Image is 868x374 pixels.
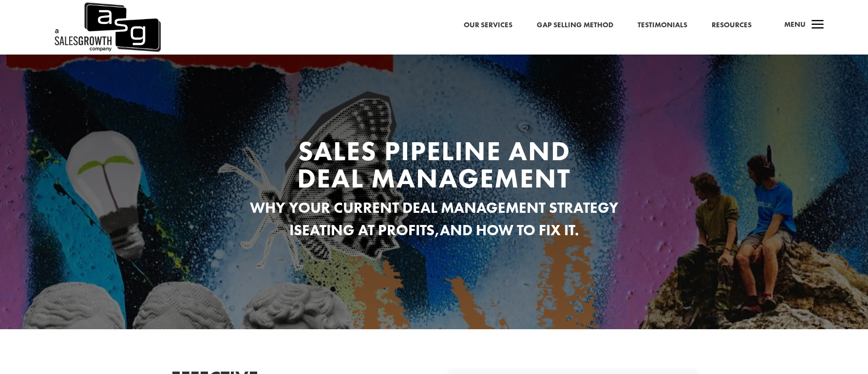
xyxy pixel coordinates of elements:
[249,137,619,197] h1: SALES PIPELINE AND DEAL MANAGEMENT
[784,19,806,29] span: Menu
[249,197,619,247] h3: WHY YOUR CURRENT DEAL MANAGEMENT STRATEGY IS AND HOW TO FIX IT.
[808,16,828,35] span: a
[537,19,613,32] a: Gap Selling Method
[302,221,440,240] span: EATING AT PROFITS,
[712,19,752,32] a: Resources
[464,19,512,32] a: Our Services
[638,19,687,32] a: Testimonials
